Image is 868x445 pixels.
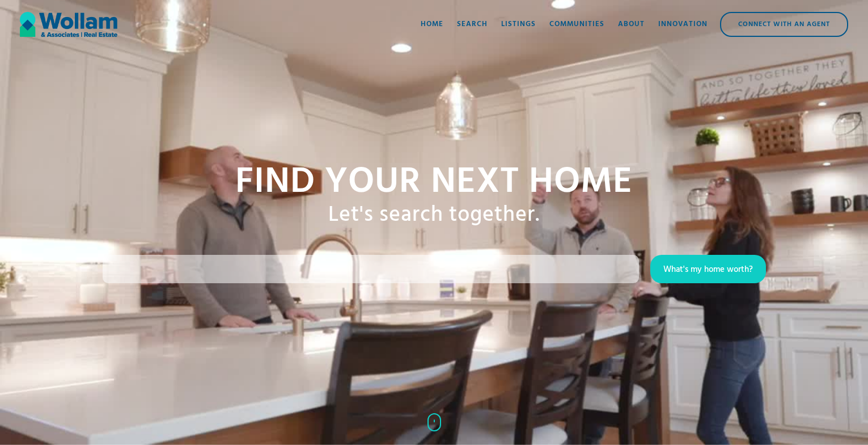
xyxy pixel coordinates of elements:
a: Listings [494,7,543,41]
div: Connect with an Agent [721,13,847,36]
a: Communities [543,7,611,41]
a: Home [414,7,450,41]
div: Search [457,19,488,30]
div: Communities [549,19,604,30]
a: About [611,7,651,41]
div: Home [421,19,443,30]
a: Search [450,7,494,41]
div: Listings [501,19,536,30]
a: Connect with an Agent [720,12,848,37]
a: home [20,7,117,41]
div: Innovation [658,19,708,30]
a: Innovation [651,7,714,41]
a: What's my home worth? [650,255,766,283]
div: About [618,19,645,30]
h1: Let's search together. [328,203,540,229]
h1: Find your NExt home [235,163,633,203]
